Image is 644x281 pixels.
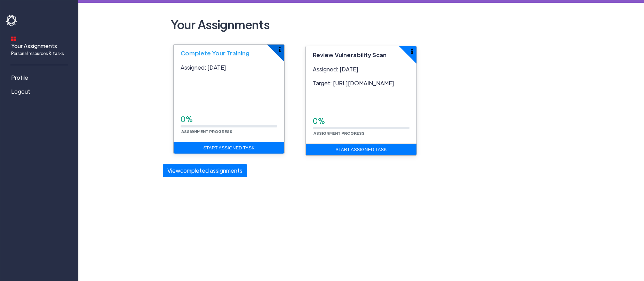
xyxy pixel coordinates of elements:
p: Assigned: [DATE] [313,65,410,73]
button: Viewcompleted assignments [163,164,247,177]
span: Review Vulnerability Scan [313,51,387,58]
span: Your Assignments [11,42,64,56]
img: info-icon.svg [279,47,281,52]
span: Personal resources & tasks [11,50,64,56]
span: Profile [11,73,28,82]
small: Assignment Progress [181,129,233,134]
a: Start Assigned Task [174,142,284,154]
small: Assignment Progress [313,131,365,135]
span: Complete Your Training [181,49,249,57]
span: Logout [11,87,30,96]
iframe: Chat Widget [525,206,644,281]
a: Profile [6,71,75,85]
div: 0% [181,114,277,125]
img: dashboard-icon.svg [11,36,16,41]
a: Start Assigned Task [306,144,416,156]
img: havoc-shield-logo-white.png [6,15,18,26]
p: https://v3.rivs.com/ [313,79,410,87]
a: Logout [6,85,75,99]
h2: Your Assignments [168,14,554,35]
div: 0% [313,116,410,127]
a: Your AssignmentsPersonal resources & tasks [6,32,75,59]
img: info-icon.svg [411,48,413,54]
p: Assigned: [DATE] [181,63,277,72]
